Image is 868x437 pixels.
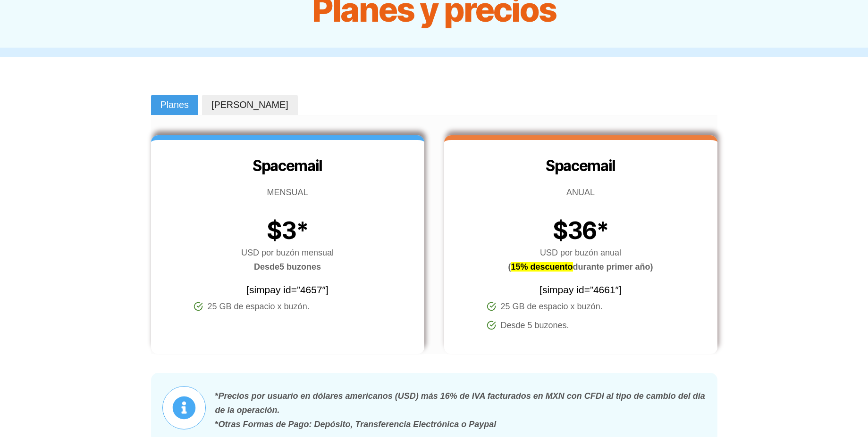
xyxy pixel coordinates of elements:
[151,282,424,297] center: [simpay id=”4657″]
[501,318,569,332] span: Desde 5 buzones.
[501,299,603,313] span: 25 GB de espacio x buzón.
[160,99,189,112] span: Planes
[211,99,288,112] span: [PERSON_NAME]
[511,262,573,272] mark: 15% descuento
[151,246,424,274] p: USD por buzón mensual
[151,185,424,199] p: MENSUAL
[151,157,424,176] h2: Spacemail
[444,157,717,176] h2: Spacemail
[219,420,497,429] em: Otras Formas de Pago: Depósito, Transferencia Electrónica o Paypal
[444,282,717,297] center: [simpay id=”4661″]
[508,262,653,272] strong: ( durante primer año)
[208,299,310,313] span: 25 GB de espacio x buzón.
[254,262,279,272] strong: Desde
[254,262,321,272] strong: 5 buzones
[444,246,717,274] p: USD por buzón anual
[444,185,717,199] p: ANUAL
[215,391,705,415] em: Precios por usuario en dólares americanos (USD) más 16% de IVA facturados en MXN con CFDI al tipo...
